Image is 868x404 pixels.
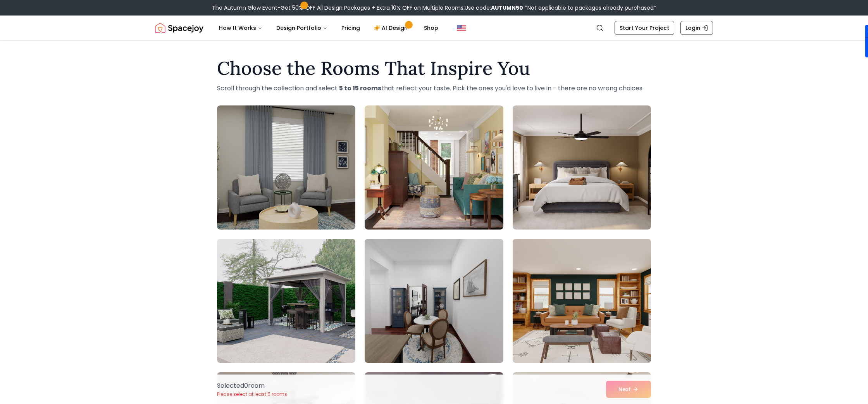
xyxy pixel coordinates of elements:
img: Room room-5 [365,239,503,363]
a: AI Design [368,20,416,36]
a: Start Your Project [615,21,674,35]
p: Please select at least 5 rooms [217,391,287,397]
span: Use code: [465,4,523,12]
button: How It Works [213,20,269,36]
nav: Main [213,20,444,36]
b: AUTUMN50 [491,4,523,12]
img: United States [457,23,466,33]
img: Room room-6 [509,236,654,366]
span: *Not applicable to packages already purchased* [523,4,656,12]
p: Scroll through the collection and select that reflect your taste. Pick the ones you'd love to liv... [217,84,651,93]
img: Room room-2 [365,105,503,230]
p: Selected 0 room [217,381,287,390]
a: Spacejoy [155,20,203,36]
img: Room room-1 [217,105,355,230]
a: Pricing [335,20,366,36]
a: Login [680,21,713,35]
button: Design Portfolio [270,20,334,36]
img: Room room-3 [513,105,651,230]
nav: Global [155,16,713,40]
strong: 5 to 15 rooms [339,84,381,93]
img: Spacejoy Logo [155,20,203,36]
div: The Autumn Glow Event-Get 50% OFF All Design Packages + Extra 10% OFF on Multiple Rooms. [212,4,656,12]
img: Room room-4 [217,239,355,363]
a: Shop [418,20,444,36]
h1: Choose the Rooms That Inspire You [217,59,651,78]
